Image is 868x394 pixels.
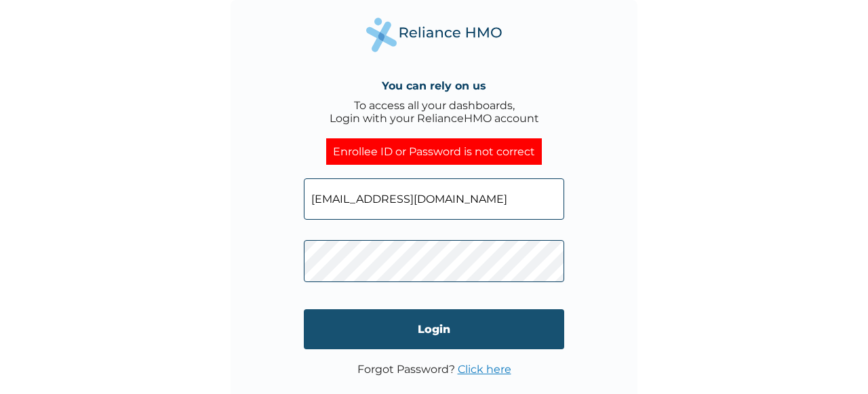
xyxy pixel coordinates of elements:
[326,138,542,165] div: Enrollee ID or Password is not correct
[366,18,502,52] img: Reliance Health's Logo
[304,178,564,220] input: Email address or HMO ID
[357,363,511,376] p: Forgot Password?
[382,79,486,92] h4: You can rely on us
[458,363,511,376] a: Click here
[330,99,539,125] div: To access all your dashboards, Login with your RelianceHMO account
[304,309,564,349] input: Login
